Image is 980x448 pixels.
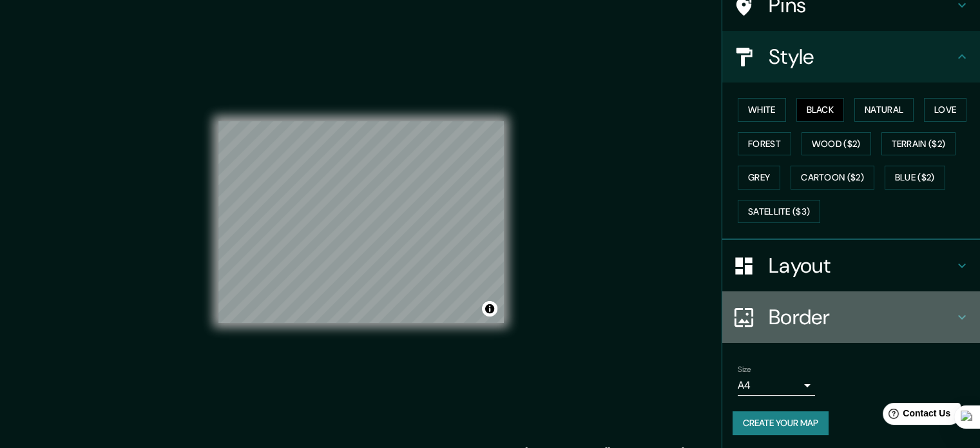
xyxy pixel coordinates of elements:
[218,121,504,323] canvas: Map
[722,31,980,83] div: Style
[482,301,497,317] button: Toggle attribution
[924,98,966,122] button: Love
[791,166,874,190] button: Cartoon ($2)
[738,132,791,156] button: Forest
[881,132,956,156] button: Terrain ($2)
[769,44,954,70] h4: Style
[796,98,845,122] button: Black
[738,375,815,396] div: A4
[738,166,780,190] button: Grey
[722,240,980,291] div: Layout
[885,166,945,190] button: Blue ($2)
[738,200,820,224] button: Satellite ($3)
[769,253,954,278] h4: Layout
[733,411,829,435] button: Create your map
[738,98,786,122] button: White
[802,132,871,156] button: Wood ($2)
[854,98,914,122] button: Natural
[865,398,966,434] iframe: Help widget launcher
[722,291,980,343] div: Border
[738,364,751,375] label: Size
[769,304,954,330] h4: Border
